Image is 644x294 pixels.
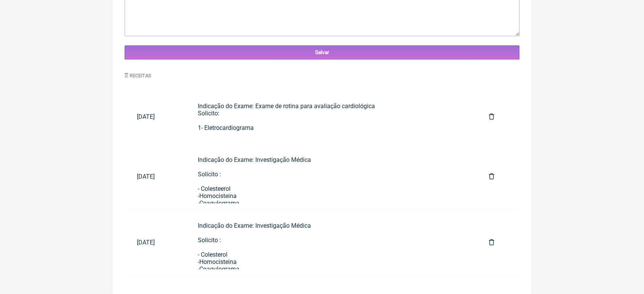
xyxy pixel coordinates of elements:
a: [DATE] [125,107,186,126]
a: [DATE] [125,233,186,252]
a: [DATE] [125,167,186,186]
a: Indicação do Exame: Exame de rotina para avaliação cardiológicaSolicito:1- Eletrocardiograma [186,96,476,137]
label: Receitas [125,73,151,78]
a: Indicação do Exame: Investigação MédicaSolicito :- Colesterol-Homocisteina-Coagulograma- Testoste... [186,216,476,269]
input: Salvar [125,45,519,59]
a: Indicação do Exame: Investigação MédicaSolicito :- Colesteerol-Homocisteina-Coagulograma- Testost... [186,150,476,203]
div: Indicação do Exame: Exame de rotina para avaliação cardiológica Solicito: 1- Eletrocardiograma [198,102,464,131]
div: Indicação do Exame: Investigação Médica Solicito : - Colesteerol -Homocisteina -Coagulograma - Te... [198,156,464,236]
